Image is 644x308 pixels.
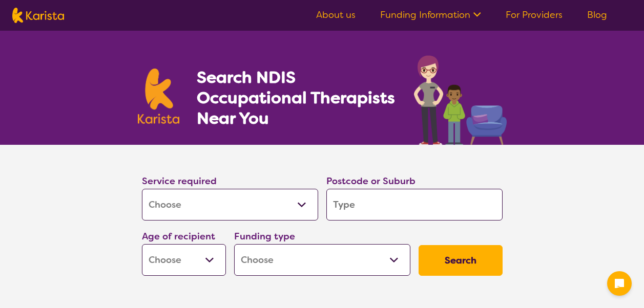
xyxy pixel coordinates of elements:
label: Age of recipient [142,230,215,243]
h1: Search NDIS Occupational Therapists Near You [197,67,396,128]
a: For Providers [506,9,563,21]
a: About us [316,9,356,21]
img: Karista logo [12,8,64,23]
input: Type [326,189,503,221]
button: Search [419,245,503,276]
a: Blog [587,9,607,21]
img: occupational-therapy [414,55,507,145]
label: Funding type [234,230,295,243]
img: Karista logo [138,69,180,124]
a: Funding Information [380,9,481,21]
label: Postcode or Suburb [326,175,416,187]
label: Service required [142,175,217,187]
